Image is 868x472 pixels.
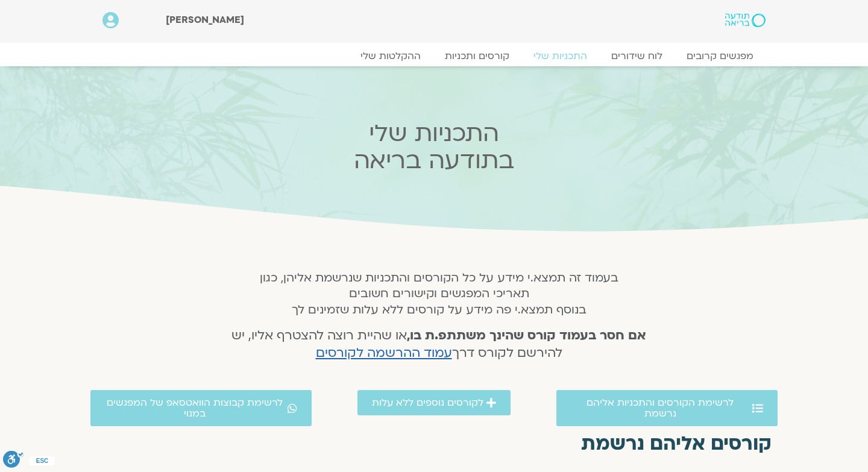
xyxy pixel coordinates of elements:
a: קורסים ותכניות [433,50,521,62]
span: [PERSON_NAME] [166,13,244,27]
a: לוח שידורים [599,50,675,62]
a: התכניות שלי [521,50,599,62]
h4: או שהיית רוצה להצטרף אליו, יש להירשם לקורס דרך [216,327,662,362]
a: ההקלטות שלי [348,50,433,62]
h5: בעמוד זה תמצא.י מידע על כל הקורסים והתכניות שנרשמת אליהן, כגון תאריכי המפגשים וקישורים חשובים בנו... [216,270,662,318]
span: לרשימת קבוצות הוואטסאפ של המפגשים במנוי [105,397,285,419]
a: לרשימת קבוצות הוואטסאפ של המפגשים במנוי [90,390,312,426]
h2: קורסים אליהם נרשמת [96,433,772,455]
a: לקורסים נוספים ללא עלות [357,390,511,415]
nav: Menu [102,50,766,62]
a: עמוד ההרשמה לקורסים [316,344,452,362]
span: לרשימת הקורסים והתכניות אליהם נרשמת [571,397,749,419]
a: מפגשים קרובים [675,50,766,62]
span: לקורסים נוספים ללא עלות [372,397,483,408]
h2: התכניות שלי בתודעה בריאה [198,120,670,174]
a: לרשימת הקורסים והתכניות אליהם נרשמת [556,390,778,426]
strong: אם חסר בעמוד קורס שהינך משתתפ.ת בו, [407,327,646,344]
